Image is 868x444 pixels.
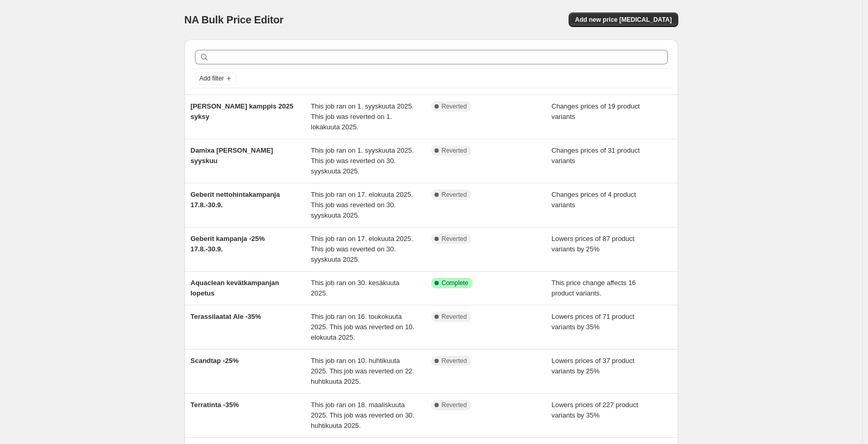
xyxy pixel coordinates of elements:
[311,235,413,263] span: This job ran on 17. elokuuta 2025. This job was reverted on 30. syyskuuta 2025.
[311,401,414,429] span: This job ran on 18. maaliskuuta 2025. This job was reverted on 30. huhtikuuta 2025.
[442,357,467,365] span: Reverted
[191,102,294,120] span: [PERSON_NAME] kamppis 2025 syksy
[551,357,635,375] span: Lowers prices of 37 product variants by 25%
[569,12,678,27] button: Add new price [MEDICAL_DATA]
[442,191,467,199] span: Reverted
[191,191,280,209] span: Geberit nettohintakampanja 17.8.-30.9.
[200,74,224,83] span: Add filter
[311,102,414,131] span: This job ran on 1. syyskuuta 2025. This job was reverted on 1. lokakuuta 2025.
[311,357,414,385] span: This job ran on 10. huhtikuuta 2025. This job was reverted on 22. huhtikuuta 2025.
[191,401,239,409] span: Terratinta -35%
[191,235,265,253] span: Geberit kampanja -25% 17.8.-30.9.
[442,235,467,243] span: Reverted
[575,16,672,24] span: Add new price [MEDICAL_DATA]
[442,313,467,321] span: Reverted
[311,191,413,219] span: This job ran on 17. elokuuta 2025. This job was reverted on 30. syyskuuta 2025.
[185,14,284,25] span: NA Bulk Price Editor
[311,279,400,297] span: This job ran on 30. kesäkuuta 2025.
[551,235,635,253] span: Lowers prices of 87 product variants by 25%
[442,102,467,111] span: Reverted
[191,313,261,320] span: Terassilaatat Ale -35%
[195,72,236,85] button: Add filter
[551,191,636,209] span: Changes prices of 4 product variants
[442,401,467,409] span: Reverted
[311,146,414,175] span: This job ran on 1. syyskuuta 2025. This job was reverted on 30. syyskuuta 2025.
[551,313,635,331] span: Lowers prices of 71 product variants by 35%
[442,146,467,155] span: Reverted
[551,102,640,120] span: Changes prices of 19 product variants
[311,313,414,341] span: This job ran on 16. toukokuuta 2025. This job was reverted on 10. elokuuta 2025.
[442,279,468,287] span: Complete
[191,357,239,365] span: Scandtap -25%
[191,146,273,165] span: Damixa [PERSON_NAME] syyskuu
[551,401,638,419] span: Lowers prices of 227 product variants by 35%
[191,279,280,297] span: Aquaclean kevätkampanjan lopetus
[551,279,636,297] span: This price change affects 16 product variants.
[551,146,640,165] span: Changes prices of 31 product variants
